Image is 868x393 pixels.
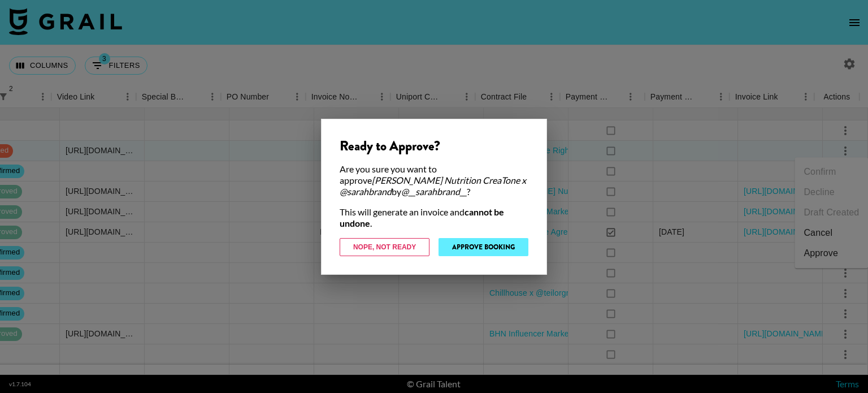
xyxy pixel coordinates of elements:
[401,186,467,197] em: @ __sarahbrand__
[340,206,528,229] div: This will generate an invoice and .
[340,163,528,197] div: Are you sure you want to approve by ?
[340,206,504,228] strong: cannot be undone
[439,238,528,256] button: Approve Booking
[340,175,526,197] em: [PERSON_NAME] Nutrition CreaTone x @sarahbrand
[340,238,429,256] button: Nope, Not Ready
[340,137,528,154] div: Ready to Approve?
